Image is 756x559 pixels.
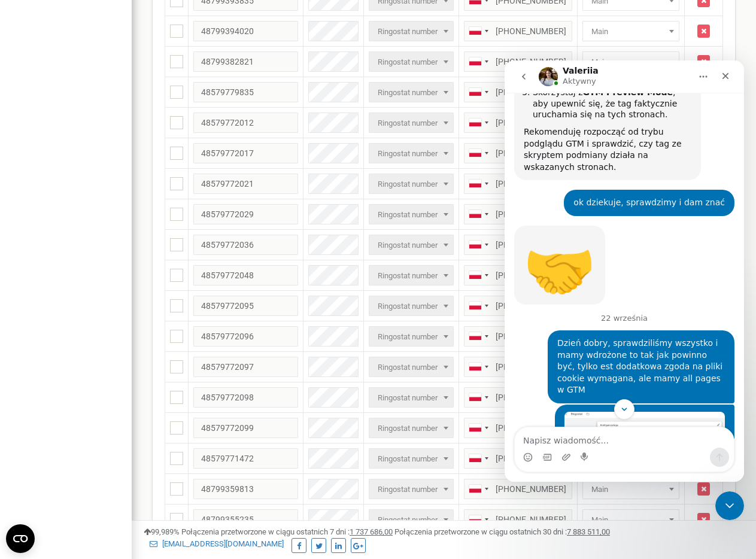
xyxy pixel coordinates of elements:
[369,82,454,102] span: Ringostat number
[373,115,450,132] span: Ringostat number
[369,174,454,194] span: Ringostat number
[464,327,492,346] div: Telephone country code
[350,527,393,536] u: 1 737 686,00
[369,326,454,347] span: Ringostat number
[369,418,454,438] span: Ringostat number
[150,539,284,548] a: [EMAIL_ADDRESS][DOMAIN_NAME]
[464,235,492,254] div: Telephone country code
[369,113,454,133] span: Ringostat number
[181,527,393,536] span: Połączenia przetworzone w ciągu ostatnich 7 dni :
[505,60,744,482] iframe: Intercom live chat
[369,265,454,285] span: Ringostat number
[464,51,572,72] input: 512 345 678
[464,326,572,347] input: 512 345 678
[464,174,492,193] div: Telephone country code
[464,144,492,163] div: Telephone country code
[369,357,454,377] span: Ringostat number
[464,449,492,468] div: Telephone country code
[587,512,675,528] span: Main
[373,298,450,315] span: Ringostat number
[369,509,454,530] span: Ringostat number
[464,479,572,499] input: 512 345 678
[464,388,492,407] div: Telephone country code
[464,296,572,316] input: 512 345 678
[587,481,675,498] span: Main
[464,21,572,41] input: 512 345 678
[373,54,450,71] span: Ringostat number
[369,448,454,469] span: Ringostat number
[373,329,450,345] span: Ringostat number
[464,265,572,285] input: 512 345 678
[587,23,675,40] span: Main
[464,83,492,102] div: Telephone country code
[464,113,492,132] div: Telephone country code
[369,143,454,163] span: Ringostat number
[582,21,679,41] span: Main
[394,527,610,536] span: Połączenia przetworzone w ciągu ostatnich 30 dni :
[373,390,450,406] span: Ringostat number
[464,174,572,194] input: 512 345 678
[464,22,492,41] div: Telephone country code
[464,448,572,469] input: 512 345 678
[6,524,35,553] button: Open CMP widget
[567,527,610,536] u: 7 883 511,00
[464,357,572,377] input: 512 345 678
[373,84,450,101] span: Ringostat number
[373,206,450,223] span: Ringostat number
[464,82,572,102] input: 512 345 678
[373,237,450,254] span: Ringostat number
[464,387,572,408] input: 512 345 678
[587,54,675,71] span: Main
[369,21,454,41] span: Ringostat number
[582,479,679,499] span: Main
[464,510,492,529] div: Telephone country code
[369,296,454,316] span: Ringostat number
[464,52,492,71] div: Telephone country code
[464,418,492,438] div: Telephone country code
[464,479,492,499] div: Telephone country code
[582,509,679,530] span: Main
[373,481,450,498] span: Ringostat number
[373,420,450,437] span: Ringostat number
[464,357,492,376] div: Telephone country code
[464,205,492,224] div: Telephone country code
[373,268,450,284] span: Ringostat number
[373,176,450,193] span: Ringostat number
[373,451,450,467] span: Ringostat number
[464,204,572,224] input: 512 345 678
[464,296,492,315] div: Telephone country code
[464,418,572,438] input: 512 345 678
[464,266,492,285] div: Telephone country code
[369,204,454,224] span: Ringostat number
[464,113,572,133] input: 512 345 678
[369,387,454,408] span: Ringostat number
[369,479,454,499] span: Ringostat number
[144,527,180,536] span: 99,989%
[369,235,454,255] span: Ringostat number
[464,509,572,530] input: 512 345 678
[464,235,572,255] input: 512 345 678
[464,143,572,163] input: 512 345 678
